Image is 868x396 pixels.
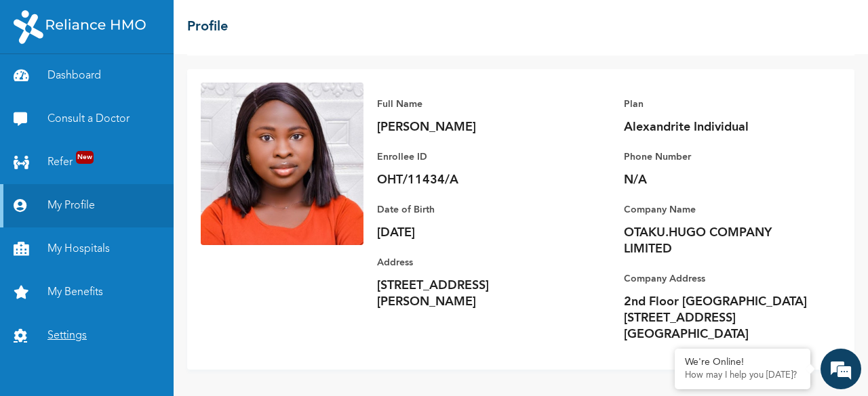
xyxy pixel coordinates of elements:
[624,96,814,112] p: Plan
[201,83,363,245] img: Enrollee
[624,149,814,165] p: Phone Number
[187,17,228,37] h2: Profile
[377,172,567,188] p: OHT/11434/A
[624,119,814,135] p: Alexandrite Individual
[377,119,567,135] p: [PERSON_NAME]
[624,294,814,343] p: 2nd Floor [GEOGRAPHIC_DATA][STREET_ADDRESS][GEOGRAPHIC_DATA]
[624,172,814,188] p: N/A
[14,10,146,44] img: RelianceHMO's Logo
[377,255,567,271] p: Address
[377,149,567,165] p: Enrollee ID
[624,271,814,287] p: Company Address
[377,202,567,218] p: Date of Birth
[624,225,814,257] p: OTAKU.HUGO COMPANY LIMITED
[685,370,800,381] p: How may I help you today?
[377,96,567,112] p: Full Name
[76,151,94,164] span: New
[685,357,800,368] div: We're Online!
[377,225,567,241] p: [DATE]
[624,202,814,218] p: Company Name
[377,278,567,310] p: [STREET_ADDRESS][PERSON_NAME]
